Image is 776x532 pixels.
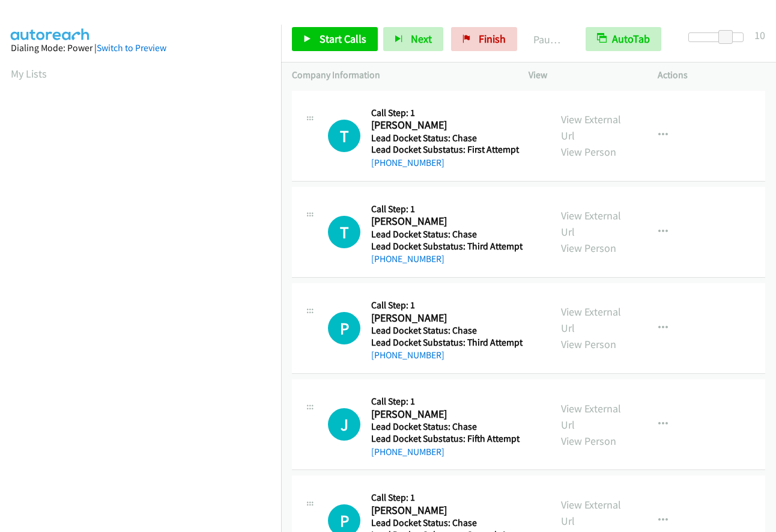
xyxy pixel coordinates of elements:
[292,68,507,82] p: Company Information
[411,32,432,46] span: Next
[383,27,443,51] button: Next
[561,241,616,255] a: View Person
[328,312,360,344] h1: P
[328,120,360,152] h1: T
[371,396,531,408] h5: Call Step: 1
[371,215,531,228] h2: [PERSON_NAME]
[371,337,531,349] h5: Lead Docket Substatus: Third Attempt
[533,31,564,47] p: Paused
[561,434,616,448] a: View Person
[371,253,444,264] a: [PHONE_NUMBER]
[371,517,534,529] h5: Lead Docket Status: Chase
[371,408,531,421] h2: [PERSON_NAME]
[371,107,531,119] h5: Call Step: 1
[561,145,616,159] a: View Person
[586,27,661,51] button: AutoTab
[371,446,444,457] a: [PHONE_NUMBER]
[371,240,531,252] h5: Lead Docket Substatus: Third Attempt
[371,157,444,168] a: [PHONE_NUMBER]
[371,118,531,132] h2: [PERSON_NAME]
[561,112,621,142] a: View External Url
[451,27,517,51] a: Finish
[11,67,47,81] a: My Lists
[328,216,360,248] h1: T
[479,32,506,46] span: Finish
[371,349,444,361] a: [PHONE_NUMBER]
[754,27,765,43] div: 10
[371,421,531,433] h5: Lead Docket Status: Chase
[292,27,378,51] a: Start Calls
[371,504,531,518] h2: [PERSON_NAME]
[328,408,360,441] h1: J
[561,402,621,432] a: View External Url
[371,132,531,144] h5: Lead Docket Status: Chase
[561,305,621,335] a: View External Url
[97,42,166,54] a: Switch to Preview
[371,325,531,337] h5: Lead Docket Status: Chase
[561,498,621,528] a: View External Url
[371,144,531,156] h5: Lead Docket Substatus: First Attempt
[320,32,366,46] span: Start Calls
[371,203,531,215] h5: Call Step: 1
[561,337,616,351] a: View Person
[371,492,534,504] h5: Call Step: 1
[371,228,531,240] h5: Lead Docket Status: Chase
[11,41,270,55] div: Dialing Mode: Power |
[371,311,531,325] h2: [PERSON_NAME]
[658,68,765,82] p: Actions
[371,299,531,311] h5: Call Step: 1
[529,68,636,82] p: View
[741,218,776,314] iframe: Resource Center
[371,433,531,445] h5: Lead Docket Substatus: Fifth Attempt
[561,209,621,239] a: View External Url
